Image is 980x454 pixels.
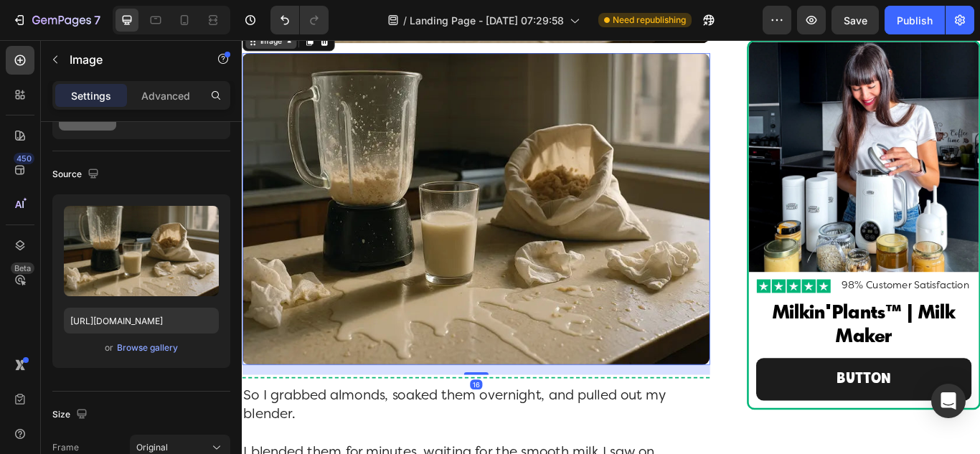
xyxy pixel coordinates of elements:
[141,88,190,103] p: Advanced
[64,308,219,334] input: https://example.com/image.jpg
[403,13,407,28] span: /
[270,6,329,34] div: Undo/Redo
[136,441,168,454] span: Original
[14,153,34,164] div: 450
[897,13,933,28] div: Publish
[831,6,879,34] button: Save
[116,341,179,355] button: Browse gallery
[242,40,980,454] iframe: Design area
[613,14,686,27] span: Need republishing
[265,396,280,407] div: 16
[410,13,564,28] span: Landing Page - [DATE] 07:29:58
[70,51,192,68] p: Image
[64,206,219,296] img: preview-image
[6,6,107,34] button: 7
[11,263,34,274] div: Beta
[117,341,178,354] div: Browse gallery
[885,6,945,34] button: Publish
[52,405,90,425] div: Size
[590,2,859,270] img: gempages_580932675590685609-389ba363-e0a6-4780-be72-504722842b5e.webp
[599,371,850,420] a: Button
[590,303,859,362] h2: Milkin'Plants™ | Milk Maker
[94,11,100,29] p: 7
[52,165,102,184] div: Source
[931,384,966,418] div: Open Intercom Messenger
[71,88,111,103] p: Settings
[693,379,756,412] p: Button
[600,279,686,295] img: gempages_580932675590685609-1a2b79e9-8d46-4a01-a7bf-45d0911b2440.jpg
[52,441,79,454] label: Frame
[844,14,867,27] span: Save
[105,339,113,356] span: or
[699,279,848,295] p: 98% Customer Satisfaction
